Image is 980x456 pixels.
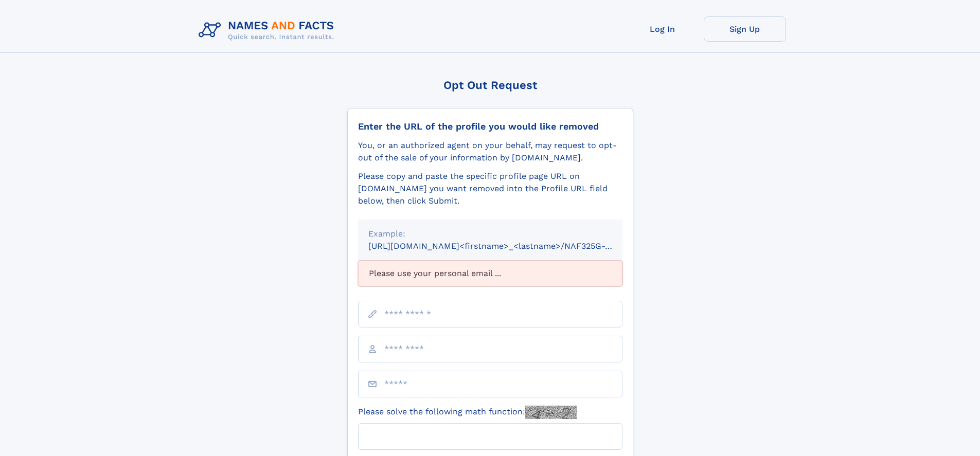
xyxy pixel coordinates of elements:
div: Enter the URL of the profile you would like removed [358,121,622,132]
a: Sign Up [704,16,786,42]
div: Please copy and paste the specific profile page URL on [DOMAIN_NAME] you want removed into the Pr... [358,170,622,207]
div: Opt Out Request [347,79,633,92]
label: Please solve the following math function: [358,406,577,419]
div: Example: [368,228,612,240]
img: Logo Names and Facts [194,16,343,44]
div: You, or an authorized agent on your behalf, may request to opt-out of the sale of your informatio... [358,139,622,164]
small: [URL][DOMAIN_NAME]<firstname>_<lastname>/NAF325G-xxxxxxxx [368,241,642,251]
div: Please use your personal email ... [358,261,622,286]
a: Log In [621,16,704,42]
